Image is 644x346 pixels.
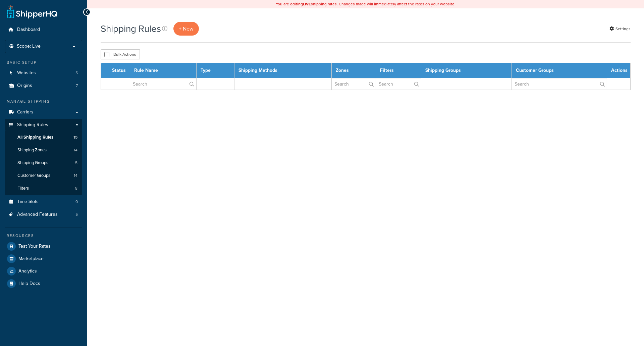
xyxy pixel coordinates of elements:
[75,160,77,166] span: 5
[17,109,34,115] span: Carriers
[331,63,376,78] th: Zones
[5,131,82,144] li: All Shipping Rules
[130,78,196,90] input: Search
[17,199,39,205] span: Time Slots
[101,22,161,35] h1: Shipping Rules
[17,173,50,179] span: Customer Groups
[5,208,82,221] li: Advanced Features
[18,268,37,274] span: Analytics
[5,23,82,36] a: Dashboard
[5,182,82,195] li: Filters
[5,157,82,169] li: Shipping Groups
[7,5,57,18] a: ShipperHQ Home
[5,106,82,118] a: Carriers
[5,99,82,104] div: Manage Shipping
[179,25,194,33] span: + New
[5,182,82,195] a: Filters 8
[73,135,77,140] span: 15
[607,63,631,78] th: Actions
[5,265,82,277] a: Analytics
[5,278,82,290] a: Help Docs
[609,24,631,34] a: Settings
[5,60,82,65] div: Basic Setup
[17,135,53,140] span: All Shipping Rules
[75,199,78,205] span: 0
[332,78,376,90] input: Search
[130,63,197,78] th: Rule Name
[17,27,40,33] span: Dashboard
[17,70,36,76] span: Websites
[17,160,48,166] span: Shipping Groups
[512,78,607,90] input: Search
[5,196,82,208] li: Time Slots
[5,169,82,182] a: Customer Groups 14
[421,63,512,78] th: Shipping Groups
[5,144,82,156] li: Shipping Zones
[173,22,199,36] a: + New
[376,63,421,78] th: Filters
[75,70,78,76] span: 5
[17,186,29,191] span: Filters
[76,83,78,89] span: 7
[74,147,77,153] span: 14
[303,1,311,7] b: LIVE
[5,253,82,265] a: Marketplace
[5,119,82,195] li: Shipping Rules
[5,157,82,169] a: Shipping Groups 5
[512,63,607,78] th: Customer Groups
[17,122,48,128] span: Shipping Rules
[5,208,82,221] a: Advanced Features 5
[5,240,82,252] a: Test Your Rates
[196,63,234,78] th: Type
[17,212,58,217] span: Advanced Features
[18,281,40,287] span: Help Docs
[5,233,82,239] div: Resources
[74,173,77,179] span: 14
[5,169,82,182] li: Customer Groups
[18,256,44,262] span: Marketplace
[17,147,47,153] span: Shipping Zones
[5,131,82,144] a: All Shipping Rules 15
[5,80,82,92] a: Origins 7
[18,244,51,249] span: Test Your Rates
[376,78,421,90] input: Search
[101,49,140,59] button: Bulk Actions
[75,186,77,191] span: 8
[5,144,82,156] a: Shipping Zones 14
[5,196,82,208] a: Time Slots 0
[5,80,82,92] li: Origins
[75,212,78,217] span: 5
[5,67,82,79] a: Websites 5
[108,63,130,78] th: Status
[234,63,331,78] th: Shipping Methods
[17,83,32,89] span: Origins
[5,67,82,79] li: Websites
[5,119,82,131] a: Shipping Rules
[17,44,41,49] span: Scope: Live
